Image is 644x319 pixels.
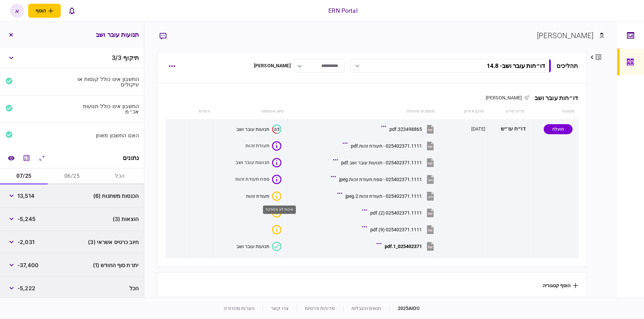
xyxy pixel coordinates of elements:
span: [PERSON_NAME] [486,95,522,100]
th: עדכון אחרון [438,104,488,119]
div: תנועות עובר ושב [236,244,269,249]
span: הכנסות משתנות (6) [93,192,139,200]
button: פתח רשימת התראות [65,4,79,18]
text: 2/3 [274,127,279,131]
button: איכות לא מספקת [269,208,281,218]
a: תנאים והגבלות [352,306,381,311]
button: 2/3תנועות עובר ושב [236,125,281,134]
button: מחשבון [20,152,33,164]
div: [DATE] [471,126,485,132]
button: א [10,4,24,18]
button: 025402371.1111 (9).pdf [364,222,435,237]
div: 025402371_1.pdf [385,244,422,249]
button: 025402371.1111 - תעודת זהות 2.jpeg [339,188,435,204]
div: 025402371.1111 - תעודת זהות.pdf [351,143,422,149]
div: תעודת זהות [246,142,269,149]
button: 323498865.pdf [383,122,435,137]
div: 025402371.1111 (9).pdf [370,227,422,232]
div: החשבון אינו כולל קנסות או עיקולים [75,76,139,87]
div: איכות לא מספקת [272,208,281,218]
div: 323498865.pdf [389,127,422,132]
div: הועלה [544,124,573,134]
div: 025402371.1111 - תעודת זהות 2.jpeg [345,193,422,199]
button: תנועות עובר ושב [236,242,281,251]
span: 3 / 3 [112,54,121,61]
div: 025402371.1111 (2).pdf [370,210,422,216]
span: יתרת סוף החודש (1) [93,261,139,269]
button: דו״חות עובר ושב- 14.8 [350,59,551,73]
div: דו״חות עובר ושב - 14.8 [487,62,545,69]
div: תנועות עובר ושב [236,127,269,132]
button: 025402371.1111 (2).pdf [364,205,435,220]
button: הוסף קטגוריה [543,283,578,288]
button: איכות לא מספקתתעודת זהות [246,191,281,201]
th: סיווג אוטומטי [214,104,287,119]
div: החשבון אינו כולל תנועות אכ״מ [75,103,139,114]
a: הערות מהדורה [224,306,255,311]
span: חיוב כרטיס אשראי (3) [88,238,139,246]
div: [PERSON_NAME] [537,30,594,41]
span: הוצאות (3) [113,215,139,223]
div: תהליכים [556,61,578,70]
button: 025402371.1111 - ספח תעודת זהות.jpeg [332,172,435,187]
div: איכות לא מספקת [272,191,281,201]
div: 025402371.1111 - ספח תעודת זהות.jpeg [339,177,422,182]
th: פריט מידע [488,104,528,119]
th: מסמכים שהועלו [287,104,438,119]
span: -5,222 [17,284,35,292]
span: -37,400 [17,261,39,269]
a: השוואה למסמך [5,152,17,164]
span: -2,031 [17,238,35,246]
a: צרו קשר [271,306,288,311]
span: -5,245 [17,215,36,223]
button: 025402371.1111 - תנועות עובר ושב.pdf [334,155,435,170]
div: © 2025 AIO [389,305,420,312]
button: 025402371_1.pdf [378,239,435,254]
button: איכות לא מספקת [269,225,281,234]
h3: תנועות עובר ושב [96,32,139,38]
a: מדיניות פרטיות [305,306,335,311]
button: הכל [96,168,144,184]
div: דו״ח עו״ש [490,122,526,137]
button: פתח תפריט להוספת לקוח [28,4,61,18]
div: איכות לא מספקת [272,225,281,234]
div: תנועות עובר ושב [235,159,269,166]
button: 06/25 [48,168,96,184]
th: סטטוס [528,104,578,119]
th: הערות [189,104,214,119]
button: הרחב\כווץ הכל [36,152,48,164]
button: 025402371.1111 - תעודת זהות.pdf [344,138,435,153]
div: [PERSON_NAME] [254,62,291,69]
div: נתונים [123,155,139,161]
div: 025402371.1111 - תנועות עובר ושב.pdf [341,160,422,165]
span: תיקוף [123,54,139,61]
span: הכל [129,284,139,292]
div: ERN Portal [328,6,357,15]
div: ספח תעודת זהות [235,176,269,182]
div: איכות לא מספקת [263,206,296,214]
span: 13,514 [17,192,35,200]
div: תעודת זהות [246,193,269,199]
div: האם החשבון מאוזן [75,133,139,138]
div: דו״חות עובר ושב [529,94,578,101]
